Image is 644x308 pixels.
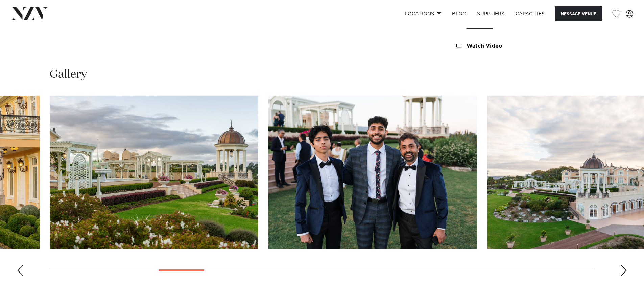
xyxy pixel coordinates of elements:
h2: Gallery [50,67,87,82]
button: Message Venue [555,6,602,21]
swiper-slide: 7 / 30 [50,96,258,249]
swiper-slide: 8 / 30 [268,96,477,249]
a: BLOG [447,6,472,21]
a: Locations [399,6,447,21]
a: SUPPLIERS [472,6,510,21]
a: Watch Video [455,43,566,49]
a: Capacities [510,6,550,21]
img: nzv-logo.png [11,7,48,20]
